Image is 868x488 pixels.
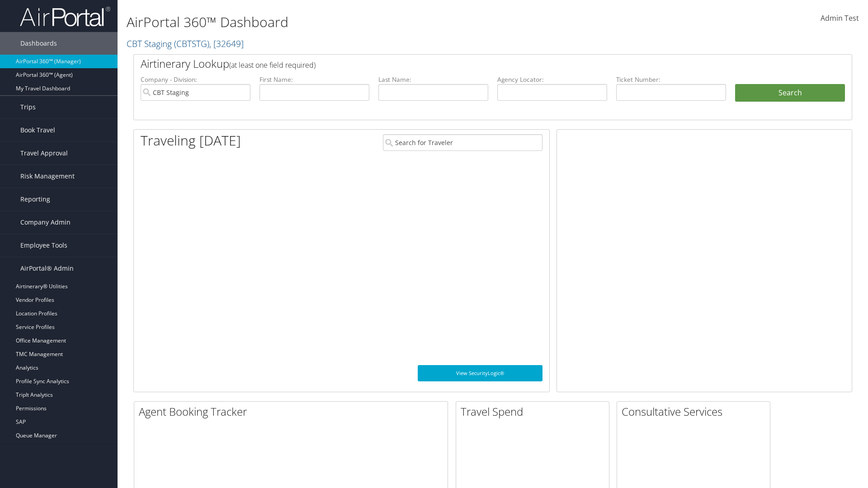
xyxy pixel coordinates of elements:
a: View SecurityLogic® [418,365,542,381]
label: Agency Locator: [497,75,607,84]
label: Ticket Number: [616,75,726,84]
span: Risk Management [20,165,75,188]
span: ( CBTSTG ) [174,38,209,50]
label: Company - Division: [141,75,250,84]
input: Search for Traveler [383,134,542,151]
span: AirPortal® Admin [20,257,74,280]
span: Book Travel [20,119,55,141]
span: Company Admin [20,211,71,234]
span: Admin Test [821,13,859,23]
span: , [ 32649 ] [209,38,244,50]
a: CBT Staging [127,38,244,50]
span: Dashboards [20,32,57,55]
h2: Airtinerary Lookup [141,56,785,71]
span: Trips [20,96,36,118]
h2: Travel Spend [461,404,609,419]
label: Last Name: [378,75,488,84]
span: Reporting [20,188,50,211]
span: (at least one field required) [229,60,316,70]
span: Travel Approval [20,142,68,164]
a: Admin Test [821,5,859,33]
h2: Consultative Services [622,404,770,419]
span: Employee Tools [20,234,67,257]
img: airportal-logo.png [20,6,110,27]
h1: AirPortal 360™ Dashboard [127,13,615,32]
h1: Traveling [DATE] [141,131,241,150]
h2: Agent Booking Tracker [139,404,448,419]
label: First Name: [259,75,369,84]
button: Search [735,84,845,102]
